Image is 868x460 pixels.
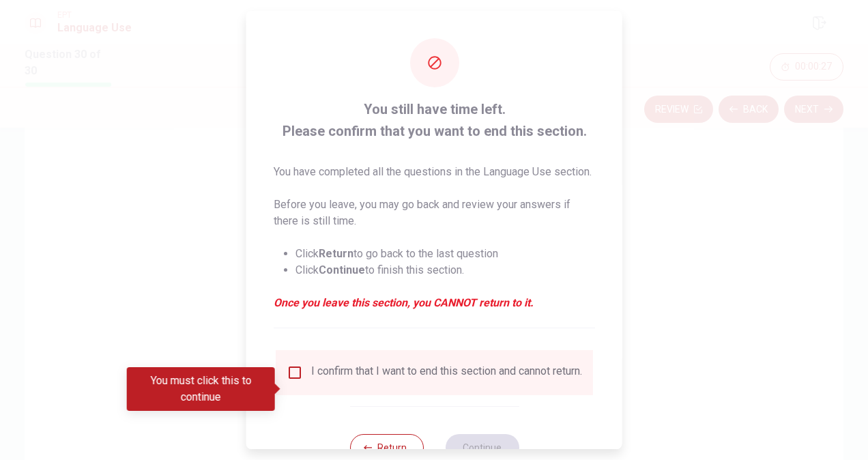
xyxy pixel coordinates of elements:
li: Click to go back to the last question [295,246,595,262]
div: I confirm that I want to end this section and cannot return. [311,364,582,381]
em: Once you leave this section, you CANNOT return to it. [274,295,595,311]
p: Before you leave, you may go back and review your answers if there is still time. [274,197,595,229]
li: Click to finish this section. [295,262,595,278]
strong: Continue [319,263,365,276]
strong: Return [319,247,353,260]
div: You must click this to continue [127,367,275,411]
p: You have completed all the questions in the Language Use section. [274,164,595,180]
span: You must click this to continue [287,364,303,381]
span: You still have time left. Please confirm that you want to end this section. [274,98,595,142]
